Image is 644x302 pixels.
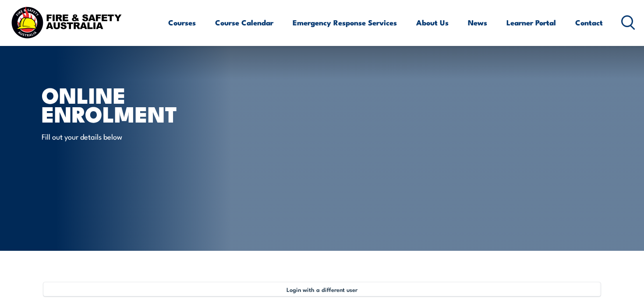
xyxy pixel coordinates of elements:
a: Courses [168,11,196,34]
h1: Online Enrolment [42,85,258,123]
p: Fill out your details below [42,131,202,141]
a: About Us [416,11,449,34]
a: Emergency Response Services [293,11,397,34]
a: Learner Portal [506,11,556,34]
a: Contact [575,11,603,34]
span: Login with a different user [287,286,357,293]
a: News [468,11,487,34]
a: Course Calendar [215,11,273,34]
